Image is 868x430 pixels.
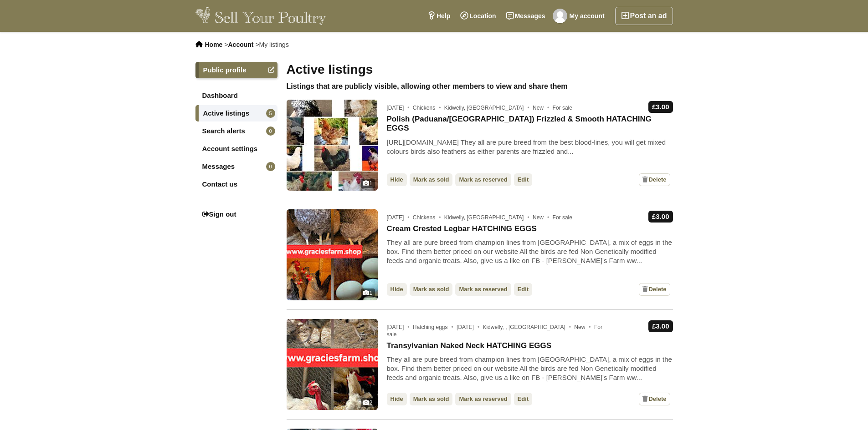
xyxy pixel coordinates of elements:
[387,393,407,405] a: Hide
[387,341,552,350] a: Transylvanian Naked Neck HATCHING EGGS
[615,7,673,25] a: Post an ad
[387,355,673,382] div: They all are pure breed from champion lines from [GEOGRAPHIC_DATA], a mix of eggs in the box. Fin...
[195,62,277,78] a: Public profile
[553,9,567,23] img: Gracie's Farm
[413,324,455,330] span: Hatching eggs
[195,176,277,192] a: Contact us
[574,324,592,330] span: New
[287,100,378,191] img: Polish (Paduana/Padua) Frizzled & Smooth HATACHING EGGS
[455,7,501,25] a: Location
[455,283,511,296] a: Mark as reserved
[195,141,277,157] a: Account settings
[195,105,277,121] a: Active listings5
[387,324,411,330] span: [DATE]
[255,41,289,48] li: >
[387,283,407,296] a: Hide
[287,319,378,410] img: Transylvanian Naked Neck HATCHING EGGS
[639,283,670,296] a: Delete
[266,126,275,136] span: 0
[266,162,275,171] span: 0
[648,101,673,113] div: £3.00
[387,238,673,265] div: They all are pure breed from champion lines from [GEOGRAPHIC_DATA], a mix of eggs in the box. Fin...
[387,138,673,156] div: [URL][DOMAIN_NAME] They all are pure breed from the best blood-lines, you will get mixed colours ...
[387,105,411,111] span: [DATE]
[195,158,277,175] a: Messages0
[195,123,277,139] a: Search alerts0
[287,82,673,91] h2: Listings that are publicly visible, allowing other members to view and share them
[287,62,673,77] h1: Active listings
[387,324,602,338] span: For sale
[361,179,375,188] div: 1
[410,393,453,405] a: Mark as sold
[533,105,551,111] span: New
[224,41,253,48] li: >
[455,173,511,186] a: Mark as reserved
[287,319,378,410] a: 2
[639,173,670,186] a: Delete
[195,7,326,25] img: Sell Your Poultry
[648,320,673,332] div: £3.00
[444,214,531,221] span: Kidwelly, [GEOGRAPHIC_DATA]
[422,7,455,25] a: Help
[444,105,531,111] span: Kidwelly, [GEOGRAPHIC_DATA]
[553,214,572,221] span: For sale
[259,41,289,48] span: My listings
[387,214,411,221] span: [DATE]
[514,393,533,405] a: Edit
[648,211,673,223] div: £3.00
[195,206,277,223] a: Sign out
[514,283,533,296] a: Edit
[387,173,407,186] a: Hide
[514,173,533,186] a: Edit
[501,7,550,25] a: Messages
[455,393,511,405] a: Mark as reserved
[287,209,378,300] a: 1
[413,105,443,111] span: Chickens
[228,41,253,48] a: Account
[387,224,537,233] a: Cream Crested Legbar HATCHING EGGS
[361,398,375,407] div: 2
[287,209,378,300] img: Cream Crested Legbar HATCHING EGGS
[550,7,610,25] a: My account
[639,393,670,405] a: Delete
[205,41,223,48] a: Home
[533,214,551,221] span: New
[457,324,481,330] span: [DATE]
[361,288,375,298] div: 1
[387,115,673,133] a: Polish (Paduana/[GEOGRAPHIC_DATA]) Frizzled & Smooth HATACHING EGGS
[287,100,378,191] a: 1
[483,324,573,330] span: Kidwelly, , [GEOGRAPHIC_DATA]
[553,105,572,111] span: For sale
[195,87,277,104] a: Dashboard
[266,109,275,118] span: 5
[413,214,443,221] span: Chickens
[410,283,453,296] a: Mark as sold
[410,173,453,186] a: Mark as sold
